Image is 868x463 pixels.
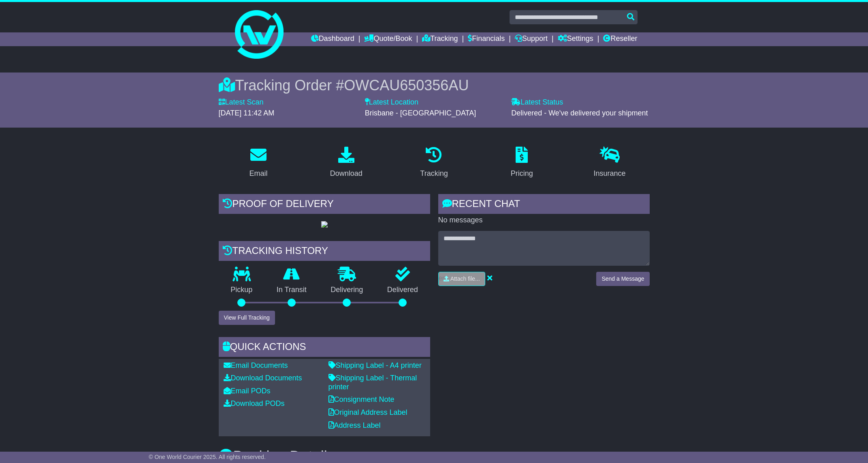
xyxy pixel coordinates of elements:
[264,286,319,294] p: In Transit
[328,374,417,391] a: Shipping Label - Thermal printer
[511,98,563,107] label: Latest Status
[224,374,302,382] a: Download Documents
[219,311,275,325] button: View Full Tracking
[219,241,430,263] div: Tracking history
[558,32,593,46] a: Settings
[244,144,273,182] a: Email
[511,109,648,117] span: Delivered - We've delivered your shipment
[438,194,650,216] div: RECENT CHAT
[511,168,533,179] div: Pricing
[375,286,430,294] p: Delivered
[468,32,505,46] a: Financials
[515,32,548,46] a: Support
[415,144,453,182] a: Tracking
[321,221,328,228] img: GetPodImage
[328,395,395,403] a: Consignment Note
[219,337,430,359] div: Quick Actions
[219,109,275,117] span: [DATE] 11:42 AM
[219,286,265,294] p: Pickup
[596,272,649,286] button: Send a Message
[224,361,288,369] a: Email Documents
[328,361,422,369] a: Shipping Label - A4 printer
[589,144,631,182] a: Insurance
[594,168,626,179] div: Insurance
[224,387,271,395] a: Email PODs
[319,286,375,294] p: Delivering
[325,144,368,182] a: Download
[219,77,650,94] div: Tracking Order #
[249,168,267,179] div: Email
[603,32,637,46] a: Reseller
[219,194,430,216] div: Proof of Delivery
[505,144,538,182] a: Pricing
[344,77,469,94] span: OWCAU650356AU
[328,421,381,429] a: Address Label
[219,98,264,107] label: Latest Scan
[224,399,285,408] a: Download PODs
[330,168,363,179] div: Download
[422,32,458,46] a: Tracking
[365,98,418,107] label: Latest Location
[311,32,354,46] a: Dashboard
[365,109,476,117] span: Brisbane - [GEOGRAPHIC_DATA]
[420,168,448,179] div: Tracking
[364,32,412,46] a: Quote/Book
[438,216,650,225] p: No messages
[328,408,407,416] a: Original Address Label
[149,454,266,460] span: © One World Courier 2025. All rights reserved.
